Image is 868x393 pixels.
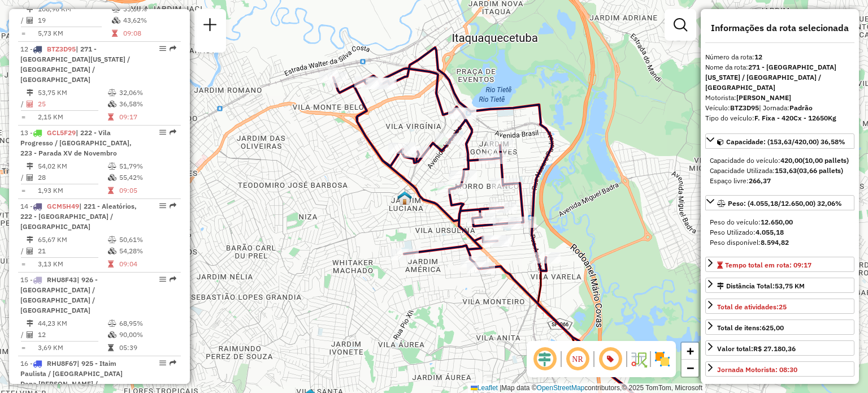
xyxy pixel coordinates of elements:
[710,218,793,226] span: Peso do veículo:
[705,257,854,272] a: Tempo total em rota: 09:17
[761,238,789,247] strong: 8.594,82
[47,359,77,368] span: RHU8F67
[761,218,793,226] strong: 12.650,00
[705,23,854,33] h4: Informações da rota selecionada
[20,128,132,157] span: | 222 - Vila Progresso / [GEOGRAPHIC_DATA], 223 - Parada XV de Novembro
[27,331,33,338] i: Total de Atividades
[736,93,791,102] strong: [PERSON_NAME]
[159,45,166,52] em: Opções
[682,343,698,360] a: Zoom in
[728,199,842,208] span: Peso: (4.055,18/12.650,00) 32,06%
[37,318,107,329] td: 44,23 KM
[119,172,176,183] td: 55,42%
[27,163,33,170] i: Distância Total
[717,344,796,354] div: Valor total:
[20,15,26,26] td: /
[726,137,845,146] span: Capacidade: (153,63/420,00) 36,58%
[119,98,176,110] td: 36,58%
[705,52,854,62] div: Número da rota:
[20,202,137,231] span: 14 -
[20,28,26,39] td: =
[397,191,412,205] img: 631 UDC Light WCL Cidade Kemel
[170,360,176,366] em: Rota exportada
[123,15,176,26] td: 43,62%
[20,275,98,314] span: | 926 - [GEOGRAPHIC_DATA] / [GEOGRAPHIC_DATA] / [GEOGRAPHIC_DATA]
[754,53,762,61] strong: 12
[717,365,797,375] div: Jornada Motorista: 08:30
[119,329,176,340] td: 90,00%
[170,276,176,283] em: Rota exportada
[47,202,79,210] span: GCM5H49
[710,176,850,186] div: Espaço livre:
[537,384,585,392] a: OpenStreetMap
[108,114,114,120] i: Tempo total em rota
[159,360,166,366] em: Opções
[756,228,784,236] strong: 4.055,18
[37,111,107,123] td: 2,15 KM
[687,361,694,375] span: −
[705,278,854,293] a: Distância Total:53,75 KM
[20,202,137,231] span: | 221 - Aleatórios, 222 - [GEOGRAPHIC_DATA] / [GEOGRAPHIC_DATA]
[20,342,26,353] td: =
[20,172,26,183] td: /
[780,156,802,165] strong: 420,00
[710,237,850,248] div: Peso disponível:
[27,248,33,254] i: Total de Atividades
[759,103,813,112] span: | Jornada:
[705,319,854,335] a: Total de itens:625,00
[108,89,116,96] i: % de utilização do peso
[779,303,787,311] strong: 25
[749,176,771,185] strong: 266,37
[119,185,176,196] td: 09:05
[119,245,176,257] td: 54,28%
[123,3,176,15] td: 33,86%
[37,342,107,353] td: 3,69 KM
[47,45,76,53] span: BTZ3D95
[37,185,107,196] td: 1,93 KM
[531,346,558,373] span: Ocultar deslocamento
[119,258,176,270] td: 09:04
[797,166,843,175] strong: (03,66 pallets)
[753,383,780,391] strong: 28,74 hL
[119,87,176,98] td: 32,06%
[119,234,176,245] td: 50,61%
[653,350,671,368] img: Exibir/Ocultar setores
[20,258,26,270] td: =
[705,133,854,149] a: Capacidade: (153,63/420,00) 36,58%
[789,103,813,112] strong: Padrão
[37,258,107,270] td: 3,13 KM
[705,151,854,191] div: Capacidade: (153,63/420,00) 36,58%
[108,101,116,107] i: % de utilização da cubagem
[27,89,33,96] i: Distância Total
[705,340,854,356] a: Valor total:R$ 27.180,36
[775,282,805,290] span: 53,75 KM
[705,299,854,314] a: Total de atividades:25
[108,248,116,254] i: % de utilização da cubagem
[20,245,26,257] td: /
[108,236,116,243] i: % de utilização do peso
[37,161,107,172] td: 54,02 KM
[597,346,624,373] span: Exibir número da rota
[717,323,784,333] div: Total de itens:
[108,187,114,194] i: Tempo total em rota
[710,166,850,176] div: Capacidade Utilizada:
[20,128,132,157] span: 13 -
[775,166,797,175] strong: 153,63
[47,128,76,137] span: GCL5F29
[108,320,116,327] i: % de utilização do peso
[754,114,836,122] strong: F. Fixa - 420Cx - 12650Kg
[108,344,114,351] i: Tempo total em rota
[468,383,705,393] div: Map data © contributors,© 2025 TomTom, Microsoft
[27,174,33,181] i: Total de Atividades
[705,113,854,123] div: Tipo do veículo:
[159,129,166,136] em: Opções
[762,323,784,332] strong: 625,00
[123,28,176,39] td: 09:08
[687,344,694,358] span: +
[717,281,805,291] div: Distância Total:
[500,384,501,392] span: |
[37,329,107,340] td: 12
[705,382,854,392] div: Total hectolitro:
[108,174,116,181] i: % de utilização da cubagem
[119,318,176,329] td: 68,95%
